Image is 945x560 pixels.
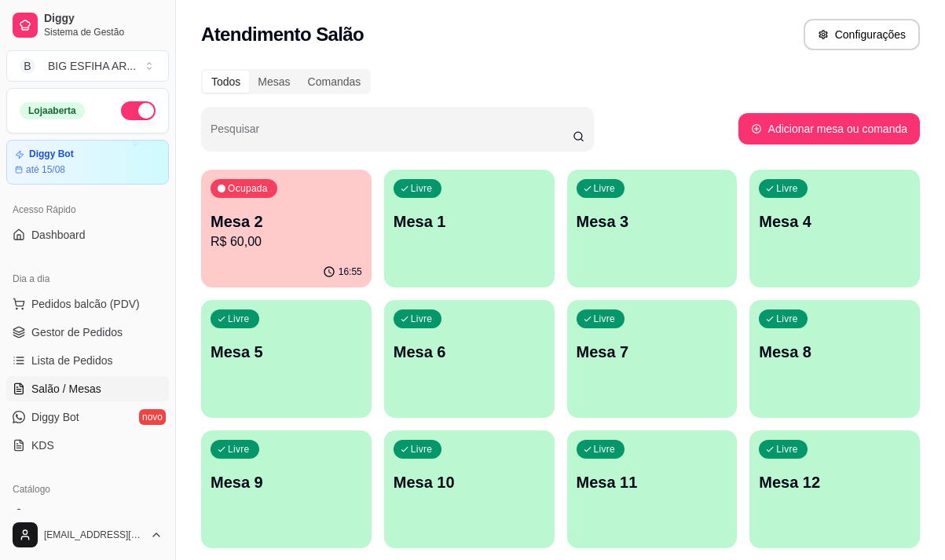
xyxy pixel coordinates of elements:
a: Salão / Mesas [6,376,169,401]
p: Livre [776,443,798,456]
p: Mesa 11 [577,471,728,493]
p: Mesa 4 [759,210,910,232]
p: Livre [594,443,616,456]
button: LivreMesa 3 [567,170,738,287]
button: LivreMesa 8 [749,300,920,418]
p: Livre [228,443,250,456]
span: Diggy [44,12,163,26]
button: LivreMesa 7 [567,300,738,418]
p: Ocupada [228,182,268,195]
p: Livre [594,313,616,325]
h2: Atendimento Salão [201,22,364,47]
a: Lista de Pedidos [6,348,169,373]
button: Alterar Status [121,101,156,120]
p: Mesa 8 [759,341,910,363]
p: Mesa 2 [211,210,362,232]
p: Mesa 10 [394,471,545,493]
p: Mesa 12 [759,471,910,493]
button: Adicionar mesa ou comanda [738,113,920,145]
div: Catálogo [6,477,169,502]
a: Produtos [6,502,169,527]
button: Pedidos balcão (PDV) [6,291,169,317]
span: B [20,58,35,74]
a: Diggy Botaté 15/08 [6,140,169,185]
button: LivreMesa 11 [567,430,738,548]
span: KDS [31,437,54,453]
button: LivreMesa 5 [201,300,372,418]
div: Loja aberta [20,102,85,119]
button: Configurações [804,19,920,50]
div: Todos [203,71,249,93]
p: Livre [776,313,798,325]
span: Diggy Bot [31,409,79,425]
p: Mesa 5 [211,341,362,363]
button: LivreMesa 12 [749,430,920,548]
article: até 15/08 [26,163,65,176]
p: Mesa 7 [577,341,728,363]
button: Select a team [6,50,169,82]
button: LivreMesa 9 [201,430,372,548]
div: BIG ESFIHA AR ... [48,58,136,74]
span: Gestor de Pedidos [31,324,123,340]
p: Mesa 9 [211,471,362,493]
p: Livre [594,182,616,195]
a: Dashboard [6,222,169,247]
p: 16:55 [339,265,362,278]
p: Mesa 1 [394,210,545,232]
div: Dia a dia [6,266,169,291]
p: Mesa 6 [394,341,545,363]
span: Salão / Mesas [31,381,101,397]
span: Dashboard [31,227,86,243]
a: DiggySistema de Gestão [6,6,169,44]
button: LivreMesa 10 [384,430,555,548]
button: LivreMesa 6 [384,300,555,418]
p: R$ 60,00 [211,232,362,251]
button: [EMAIL_ADDRESS][DOMAIN_NAME] [6,516,169,554]
span: Sistema de Gestão [44,26,163,38]
button: LivreMesa 4 [749,170,920,287]
span: [EMAIL_ADDRESS][DOMAIN_NAME] [44,529,144,541]
p: Livre [228,313,250,325]
input: Pesquisar [211,127,573,143]
p: Mesa 3 [577,210,728,232]
a: Diggy Botnovo [6,404,169,430]
article: Diggy Bot [29,148,74,160]
div: Mesas [249,71,299,93]
p: Livre [411,443,433,456]
button: OcupadaMesa 2R$ 60,0016:55 [201,170,372,287]
span: Pedidos balcão (PDV) [31,296,140,312]
span: Produtos [31,507,75,522]
p: Livre [411,313,433,325]
a: Gestor de Pedidos [6,320,169,345]
a: KDS [6,433,169,458]
div: Acesso Rápido [6,197,169,222]
span: Lista de Pedidos [31,353,113,368]
p: Livre [411,182,433,195]
div: Comandas [299,71,370,93]
button: LivreMesa 1 [384,170,555,287]
p: Livre [776,182,798,195]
